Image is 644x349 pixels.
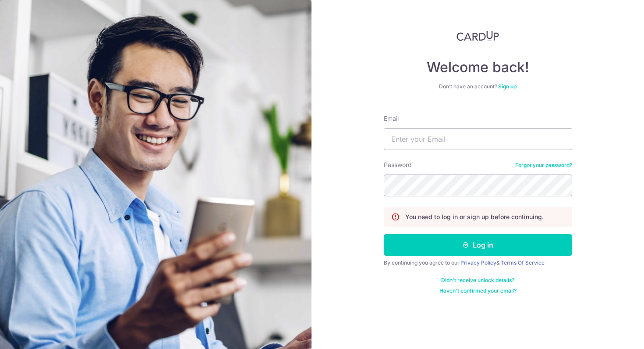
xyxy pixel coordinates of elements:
[384,234,572,256] button: Log in
[439,287,517,294] a: Haven't confirmed your email?
[460,259,496,266] a: Privacy Policy
[384,128,572,150] input: Enter your Email
[405,213,544,221] p: You need to log in or sign up before continuing.
[384,259,572,266] div: By continuing you agree to our &
[384,114,399,123] label: Email
[384,161,412,169] label: Password
[384,59,572,76] h4: Welcome back!
[515,162,572,169] a: Forgot your password?
[456,31,499,41] img: CardUp Logo
[501,259,545,266] a: Terms Of Service
[384,83,572,90] div: Don’t have an account?
[441,277,514,284] a: Didn't receive unlock details?
[498,83,517,90] a: Sign up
